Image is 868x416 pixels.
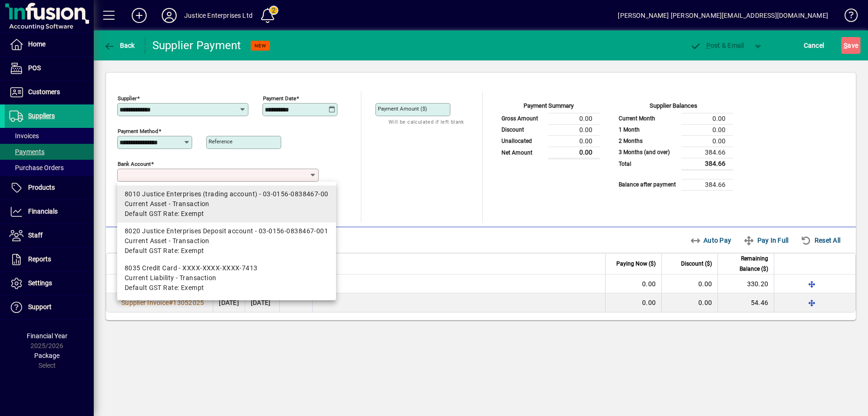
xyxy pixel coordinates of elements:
[152,38,241,53] div: Supplier Payment
[28,303,52,311] span: Support
[245,293,279,312] td: [DATE]
[28,64,41,72] span: POS
[154,7,184,24] button: Profile
[125,273,217,283] span: Current Liability - Transaction
[125,199,210,209] span: Current Asset - Transaction
[681,135,733,147] td: 0.00
[125,189,329,199] div: 8010 Justice Enterprises (trading account) - 03-0156-0838467-00
[173,299,204,306] span: 13052025
[616,259,656,269] span: Paying Now ($)
[5,160,94,176] a: Purchase Orders
[263,95,296,102] mat-label: Payment Date
[497,101,600,113] div: Payment Summary
[219,299,239,306] span: [DATE]
[94,37,145,54] app-page-header-button: Back
[125,283,204,293] span: Default GST Rate: Exempt
[27,332,67,340] span: Financial Year
[706,42,711,49] span: P
[681,113,733,124] td: 0.00
[9,164,64,171] span: Purchase Orders
[5,224,94,247] a: Staff
[698,280,712,288] span: 0.00
[125,263,329,273] div: 8035 Credit Card - XXXX-XXXX-XXXX-7413
[28,279,52,287] span: Settings
[5,128,94,144] a: Invoices
[118,128,158,134] mat-label: Payment method
[5,200,94,223] a: Financials
[548,147,600,158] td: 0.00
[614,124,681,135] td: 1 Month
[614,147,681,158] td: 3 Months (and over)
[9,132,39,140] span: Invoices
[642,280,656,288] span: 0.00
[209,138,232,145] mat-label: Reference
[642,299,656,306] span: 0.00
[614,91,733,191] app-page-summary-card: Supplier Balances
[614,113,681,124] td: Current Month
[614,135,681,147] td: 2 Months
[690,42,744,49] span: ost & Email
[117,186,336,223] mat-option: 8010 Justice Enterprises (trading account) - 03-0156-0838467-00
[698,299,712,306] span: 0.00
[5,176,94,200] a: Products
[28,88,60,96] span: Customers
[681,124,733,135] td: 0.00
[497,124,548,135] td: Discount
[681,179,733,190] td: 384.66
[28,184,55,191] span: Products
[184,8,253,23] div: Justice Enterprises Ltd
[125,226,329,236] div: 8020 Justice Enterprises Deposit account - 03-0156-0838467-001
[5,57,94,80] a: POS
[797,232,844,249] button: Reset All
[747,280,769,288] span: 330.20
[5,33,94,56] a: Home
[548,135,600,147] td: 0.00
[685,37,749,54] button: Post & Email
[389,116,464,127] mat-hint: Will be calculated if left blank
[118,161,151,167] mat-label: Bank Account
[378,105,427,112] mat-label: Payment Amount ($)
[118,95,137,102] mat-label: Supplier
[5,272,94,295] a: Settings
[118,297,207,308] a: Supplier Invoice#13052025
[9,148,45,156] span: Payments
[841,37,861,54] button: Save
[28,255,51,263] span: Reports
[121,299,169,306] span: Supplier Invoice
[548,113,600,124] td: 0.00
[801,233,840,248] span: Reset All
[497,91,600,159] app-page-summary-card: Payment Summary
[117,260,336,297] mat-option: 8035 Credit Card - XXXX-XXXX-XXXX-7413
[5,248,94,271] a: Reports
[548,124,600,135] td: 0.00
[28,112,55,119] span: Suppliers
[125,209,204,219] span: Default GST Rate: Exempt
[28,40,45,48] span: Home
[844,38,858,53] span: ave
[124,7,154,24] button: Add
[254,43,266,49] span: NEW
[117,223,336,260] mat-option: 8020 Justice Enterprises Deposit account - 03-0156-0838467-001
[125,236,210,246] span: Current Asset - Transaction
[801,37,827,54] button: Cancel
[101,37,137,54] button: Back
[28,208,58,215] span: Financials
[5,81,94,104] a: Customers
[614,158,681,170] td: Total
[844,42,847,49] span: S
[5,296,94,319] a: Support
[497,113,548,124] td: Gross Amount
[740,232,792,249] button: Pay In Full
[681,158,733,170] td: 384.66
[681,147,733,158] td: 384.66
[497,147,548,158] td: Net Amount
[614,101,733,113] div: Supplier Balances
[681,259,712,269] span: Discount ($)
[34,352,60,359] span: Package
[743,233,788,248] span: Pay In Full
[497,135,548,147] td: Unallocated
[614,179,681,190] td: Balance after payment
[618,8,828,23] div: [PERSON_NAME] [PERSON_NAME][EMAIL_ADDRESS][DOMAIN_NAME]
[104,42,135,49] span: Back
[724,253,768,274] span: Remaining Balance ($)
